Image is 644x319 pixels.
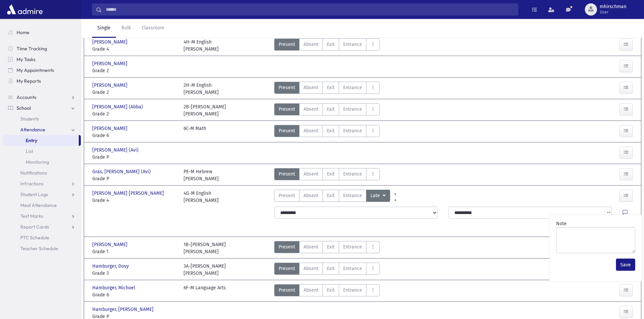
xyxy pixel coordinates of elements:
[92,154,177,161] span: Grade P
[304,265,318,272] span: Absent
[327,84,335,91] span: Exit
[556,220,567,227] label: Note
[274,241,380,255] div: AttTypes
[92,19,116,38] a: Single
[3,76,81,86] a: My Reports
[304,41,318,48] span: Absent
[3,211,81,221] a: Test Marks
[136,19,170,38] a: Classroom
[304,127,318,134] span: Absent
[327,127,335,134] span: Exit
[279,287,295,294] span: Present
[92,241,129,248] span: [PERSON_NAME]
[274,38,380,53] div: AttTypes
[279,265,295,272] span: Present
[17,56,35,62] span: My Tasks
[184,38,219,53] div: 4H-M English [PERSON_NAME]
[184,82,219,96] div: 2H-M English [PERSON_NAME]
[5,3,44,16] img: AdmirePro
[3,146,81,157] a: List
[184,103,226,117] div: 2B-[PERSON_NAME] [PERSON_NAME]
[343,265,362,272] span: Entrance
[92,103,144,110] span: [PERSON_NAME] (Abba)
[92,82,129,89] span: [PERSON_NAME]
[3,167,81,178] a: Notifications
[20,202,57,208] span: Meal Attendance
[3,27,81,38] a: Home
[17,29,29,35] span: Home
[304,192,318,199] span: Absent
[92,60,129,67] span: [PERSON_NAME]
[92,197,177,204] span: Grade 4
[20,116,39,122] span: Students
[279,192,295,199] span: Present
[92,284,137,291] span: Hamburger, Michoel
[184,241,226,255] div: 1B-[PERSON_NAME] [PERSON_NAME]
[17,67,54,73] span: My Appointments
[20,127,45,133] span: Attendance
[616,259,635,271] button: Save
[274,103,380,117] div: AttTypes
[92,110,177,117] span: Grade 2
[304,170,318,178] span: Absent
[343,192,362,199] span: Entrance
[102,3,518,16] input: Search
[3,189,81,200] a: Student Logs
[17,46,47,52] span: Time Tracking
[279,170,295,178] span: Present
[274,82,380,96] div: AttTypes
[371,192,381,200] span: Late
[304,106,318,113] span: Absent
[184,263,226,277] div: 3A-[PERSON_NAME] [PERSON_NAME]
[20,191,48,197] span: Student Logs
[327,287,335,294] span: Exit
[3,124,81,135] a: Attendance
[20,235,49,241] span: PTC Schedule
[274,125,380,139] div: AttTypes
[343,127,362,134] span: Entrance
[3,103,81,113] a: School
[17,94,36,100] span: Accounts
[92,67,177,74] span: Grade 2
[279,243,295,250] span: Present
[3,43,81,54] a: Time Tracking
[92,89,177,96] span: Grade 2
[327,265,335,272] span: Exit
[92,263,130,270] span: Hamburger, Dovy
[366,190,390,202] button: Late
[92,248,177,255] span: Grade 1
[20,181,44,187] span: Infractions
[327,170,335,178] span: Exit
[343,243,362,250] span: Entrance
[327,243,335,250] span: Exit
[3,221,81,232] a: Report Cards
[26,137,37,143] span: Entry
[304,243,318,250] span: Absent
[343,106,362,113] span: Entrance
[274,284,380,298] div: AttTypes
[343,287,362,294] span: Entrance
[92,147,140,154] span: [PERSON_NAME] (Avi)
[3,113,81,124] a: Students
[92,46,177,53] span: Grade 4
[343,170,362,178] span: Entrance
[92,125,129,132] span: [PERSON_NAME]
[184,190,219,204] div: 4G-M English [PERSON_NAME]
[343,41,362,48] span: Entrance
[3,54,81,65] a: My Tasks
[304,287,318,294] span: Absent
[3,200,81,211] a: Meal Attendance
[343,84,362,91] span: Entrance
[3,232,81,243] a: PTC Schedule
[3,178,81,189] a: Infractions
[3,92,81,103] a: Accounts
[279,84,295,91] span: Present
[274,263,380,277] div: AttTypes
[92,190,165,197] span: [PERSON_NAME] [PERSON_NAME]
[20,224,49,230] span: Report Cards
[3,65,81,76] a: My Appointments
[17,105,31,111] span: School
[92,38,129,46] span: [PERSON_NAME]
[92,306,155,313] span: Hamburger, [PERSON_NAME]
[304,84,318,91] span: Absent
